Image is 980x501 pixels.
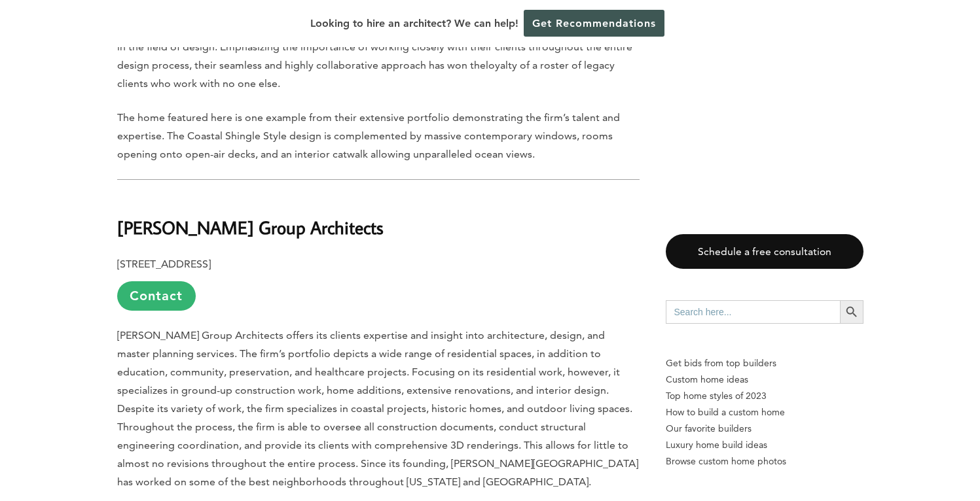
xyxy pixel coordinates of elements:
[666,453,863,470] a: Browse custom home photos
[666,404,863,421] a: How to build a custom home
[117,59,615,90] span: loyalty of a roster of legacy clients who work with no one else.
[117,216,384,239] b: [PERSON_NAME] Group Architects
[666,421,863,437] a: Our favorite builders
[666,234,863,269] a: Schedule a free consultation
[524,10,664,37] a: Get Recommendations
[666,388,863,404] a: Top home styles of 2023
[117,258,211,270] b: [STREET_ADDRESS]
[666,355,863,371] p: Get bids from top builders
[117,329,638,488] span: [PERSON_NAME] Group Architects offers its clients expertise and insight into architecture, design...
[666,300,840,324] input: Search here...
[666,437,863,453] a: Luxury home build ideas
[117,111,620,160] span: The home featured here is one example from their extensive portfolio demonstrating the firm’s tal...
[117,281,196,311] a: Contact
[666,371,863,388] a: Custom home ideas
[844,305,859,319] svg: Search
